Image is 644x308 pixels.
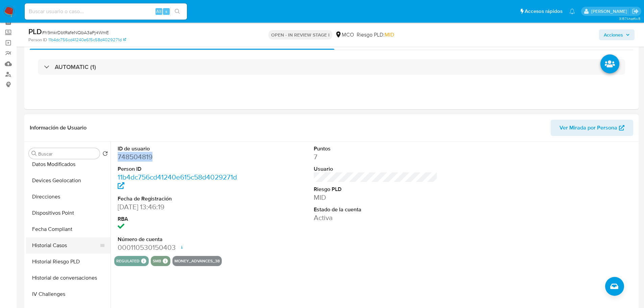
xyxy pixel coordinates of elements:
input: Buscar [38,151,97,157]
button: Acciones [599,29,635,40]
button: Dispositivos Point [26,205,111,221]
p: felipe.cayon@mercadolibre.com [591,8,629,15]
button: Buscar [31,151,37,156]
dd: 748504819 [118,152,242,162]
span: Riesgo PLD: [357,31,394,39]
dt: ID de usuario [118,145,242,152]
button: Volver al orden por defecto [102,151,108,158]
p: OPEN - IN REVIEW STAGE I [268,30,332,40]
span: Ver Mirada por Persona [559,120,617,136]
button: Devices Geolocation [26,172,111,189]
span: Acciones [604,29,623,40]
dt: Fecha de Registración [118,195,242,203]
span: 3.157.1-hotfix-5 [619,16,641,21]
dd: [DATE] 13:46:19 [118,202,242,212]
dt: Número de cuenta [118,236,242,243]
span: Alt [156,8,162,15]
button: smb [153,260,161,262]
dt: Riesgo PLD [314,186,438,193]
dt: Person ID [118,165,242,173]
button: Direcciones [26,189,111,205]
h1: Información de Usuario [30,124,87,131]
span: s [165,8,167,15]
div: AUTOMATIC (1) [38,59,625,75]
div: MCO [335,31,354,39]
b: PLD [28,26,42,37]
span: # h9mkrDbtRafeNQbA3aPj4WmE [42,29,109,36]
a: Notificaciones [569,8,575,14]
dd: Activa [314,213,438,222]
a: 11b4dc756cd41240e615c58d4029271d [118,172,237,191]
button: Fecha Compliant [26,221,111,237]
dt: Usuario [314,165,438,173]
button: Historial Casos [26,237,105,254]
dd: 000110530150403 [118,243,242,252]
h3: AUTOMATIC (1) [55,63,96,71]
button: Historial de conversaciones [26,270,111,286]
button: money_advances_38 [174,260,220,262]
span: MID [385,31,394,39]
button: regulated [116,260,140,262]
dd: MID [314,193,438,202]
b: Person ID [28,37,47,43]
a: 11b4dc756cd41240e615c58d4029271d [48,37,126,43]
dd: 7 [314,152,438,162]
button: IV Challenges [26,286,111,302]
span: Accesos rápidos [525,8,563,15]
a: Salir [632,8,639,15]
button: search-icon [170,7,184,16]
dt: Puntos [314,145,438,152]
button: Historial Riesgo PLD [26,254,111,270]
button: Datos Modificados [26,156,111,172]
dt: Estado de la cuenta [314,206,438,213]
dt: RBA [118,215,242,223]
button: Ver Mirada por Persona [551,120,633,136]
input: Buscar usuario o caso... [25,7,187,16]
